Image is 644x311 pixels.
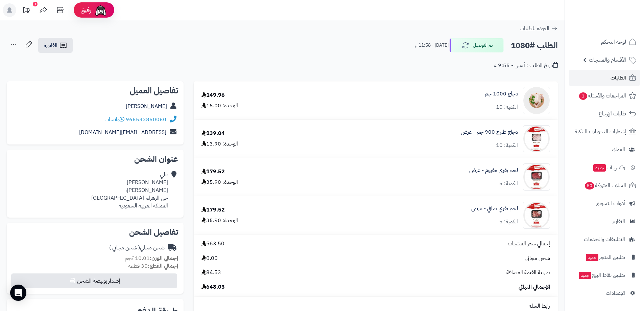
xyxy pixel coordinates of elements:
img: 683_68665723ae393_ea37f7fc-90x90.png [523,87,550,114]
span: السلات المتروكة [584,181,626,190]
span: 648.03 [201,283,225,291]
a: أدوات التسويق [569,195,640,212]
span: جديد [579,272,591,279]
span: جديد [593,164,606,172]
a: واتساب [104,115,124,124]
div: الوحدة: 13.90 [201,140,238,148]
img: 1759137508-WhatsApp%20Image%202025-09-29%20at%2011.33.02%20AM%20(1)-90x90.jpeg [523,202,550,229]
div: الكمية: 10 [496,141,518,149]
small: [DATE] - 11:58 م [415,42,449,49]
span: إشعارات التحويلات البنكية [575,127,626,136]
button: تم التوصيل [450,38,504,52]
span: تطبيق المتجر [585,252,625,262]
a: تطبيق نقاط البيعجديد [569,267,640,283]
a: دجاج 1000 جم [485,90,518,98]
a: التطبيقات والخدمات [569,231,640,247]
a: طلبات الإرجاع [569,106,640,122]
span: إجمالي سعر المنتجات [508,240,550,248]
a: التقارير [569,213,640,229]
small: 10.01 كجم [125,254,178,262]
span: 563.50 [201,240,224,248]
strong: إجمالي الوزن: [150,254,178,262]
h2: تفاصيل الشحن [12,228,178,236]
span: وآتس آب [593,163,625,172]
div: الوحدة: 15.00 [201,102,238,110]
span: العودة للطلبات [520,24,549,32]
small: 30 قطعة [128,262,178,270]
a: 966533850060 [126,115,166,124]
span: ضريبة القيمة المضافة [506,269,550,276]
a: لحم بقري مفروم - عرض [469,166,518,174]
span: ( شحن مجاني ) [109,244,140,252]
h2: عنوان الشحن [12,155,178,163]
div: الوحدة: 35.90 [201,178,238,186]
span: العملاء [612,145,625,154]
div: رابط السلة [196,302,555,310]
span: أدوات التسويق [596,199,625,208]
span: الطلبات [611,73,626,83]
h2: الطلب #1080 [511,39,558,52]
a: السلات المتروكة50 [569,177,640,194]
div: علي [PERSON_NAME] [PERSON_NAME]، حي الزهراء، [GEOGRAPHIC_DATA] المملكة العربية السعودية [91,171,168,209]
img: logo-2.png [598,17,638,31]
a: وآتس آبجديد [569,159,640,176]
img: 1759137031-WhatsApp%20Image%202025-09-29%20at%2011.33.02%20AM%20(3)-90x90.jpeg [523,125,550,152]
div: 139.04 [201,130,225,137]
span: جديد [586,254,598,261]
span: الأقسام والمنتجات [589,55,626,65]
div: الكمية: 5 [499,218,518,226]
div: شحن مجاني [109,244,165,252]
a: تحديثات المنصة [18,3,35,19]
a: الطلبات [569,70,640,86]
div: 1 [33,2,38,6]
a: [EMAIL_ADDRESS][DOMAIN_NAME] [79,128,166,136]
img: ai-face.png [94,3,108,17]
a: المراجعات والأسئلة1 [569,88,640,104]
span: الإجمالي النهائي [519,283,550,291]
div: الوحدة: 35.90 [201,217,238,224]
div: الكمية: 10 [496,103,518,111]
div: 179.52 [201,206,225,214]
div: 179.52 [201,168,225,176]
a: دجاج طازج 900 جم - عرض [461,128,518,136]
div: الكمية: 5 [499,180,518,187]
a: إشعارات التحويلات البنكية [569,124,640,140]
span: رفيق [80,6,91,14]
a: العملاء [569,141,640,158]
span: التطبيقات والخدمات [584,235,625,244]
span: 84.53 [201,269,221,276]
span: 0.00 [201,254,218,262]
span: 1 [579,92,587,100]
strong: إجمالي القطع: [148,262,178,270]
span: شحن مجاني [525,254,550,262]
a: تطبيق المتجرجديد [569,249,640,265]
span: المراجعات والأسئلة [578,91,626,101]
a: الفاتورة [38,38,73,53]
span: التقارير [612,217,625,226]
a: [PERSON_NAME] [126,102,167,110]
img: 1759137456-WhatsApp%20Image%202025-09-29%20at%2011.33.02%20AM%20(2)-90x90.jpeg [523,163,550,191]
span: الفاتورة [44,41,57,49]
div: تاريخ الطلب : أمس - 9:55 م [494,62,558,69]
a: لوحة التحكم [569,34,640,50]
button: إصدار بوليصة الشحن [11,273,177,288]
a: لحم بقري صافي - عرض [471,205,518,213]
a: الإعدادات [569,285,640,301]
a: العودة للطلبات [520,24,558,32]
span: تطبيق نقاط البيع [578,270,625,280]
h2: تفاصيل العميل [12,87,178,95]
div: Open Intercom Messenger [10,285,26,301]
span: الإعدادات [606,288,625,298]
div: 149.96 [201,91,225,99]
span: 50 [585,182,594,190]
span: لوحة التحكم [601,37,626,47]
span: طلبات الإرجاع [599,109,626,118]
